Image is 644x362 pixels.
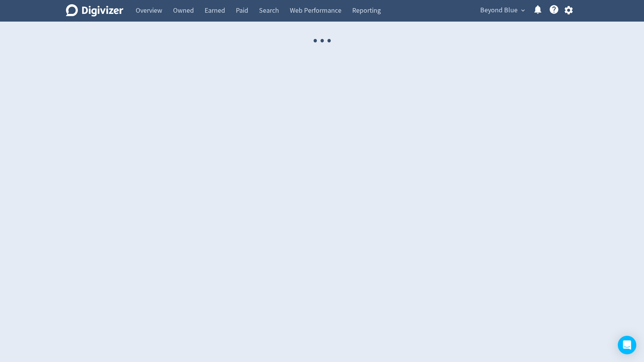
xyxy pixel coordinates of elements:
div: Open Intercom Messenger [618,336,636,354]
span: expand_more [520,7,526,14]
button: Beyond Blue [478,4,527,17]
span: · [326,22,333,61]
span: · [319,22,326,61]
span: · [312,22,319,61]
span: Beyond Blue [480,4,518,17]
